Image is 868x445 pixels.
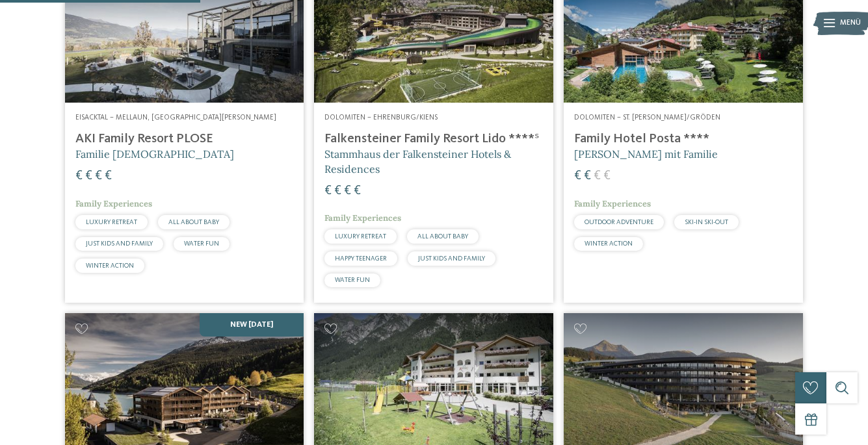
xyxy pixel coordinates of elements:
[75,198,152,209] span: Family Experiences
[105,170,112,183] span: €
[324,212,401,223] span: Family Experiences
[584,170,591,183] span: €
[574,147,718,160] span: [PERSON_NAME] mit Familie
[324,184,332,197] span: €
[574,114,720,121] span: Dolomiten – St. [PERSON_NAME]/Gröden
[354,184,361,197] span: €
[184,240,219,247] span: WATER FUN
[75,114,276,121] span: Eisacktal – Mellaun, [GEOGRAPHIC_DATA][PERSON_NAME]
[324,131,543,147] h4: Falkensteiner Family Resort Lido ****ˢ
[86,240,153,247] span: JUST KIDS AND FAMILY
[417,233,468,240] span: ALL ABOUT BABY
[334,184,341,197] span: €
[95,170,102,183] span: €
[324,147,511,175] span: Stammhaus der Falkensteiner Hotels & Residences
[594,170,601,183] span: €
[86,219,137,225] span: LUXURY RETREAT
[324,114,438,121] span: Dolomiten – Ehrenburg/Kiens
[418,255,485,262] span: JUST KIDS AND FAMILY
[86,262,134,269] span: WINTER ACTION
[574,170,581,183] span: €
[685,219,728,225] span: SKI-IN SKI-OUT
[85,170,92,183] span: €
[75,170,83,183] span: €
[75,131,294,147] h4: AKI Family Resort PLOSE
[335,255,387,262] span: HAPPY TEENAGER
[75,147,234,160] span: Familie [DEMOGRAPHIC_DATA]
[335,277,370,283] span: WATER FUN
[585,219,653,225] span: OUTDOOR ADVENTURE
[344,184,351,197] span: €
[168,219,219,225] span: ALL ABOUT BABY
[335,233,386,240] span: LUXURY RETREAT
[574,131,793,147] h4: Family Hotel Posta ****
[585,240,633,247] span: WINTER ACTION
[574,198,651,209] span: Family Experiences
[603,170,611,183] span: €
